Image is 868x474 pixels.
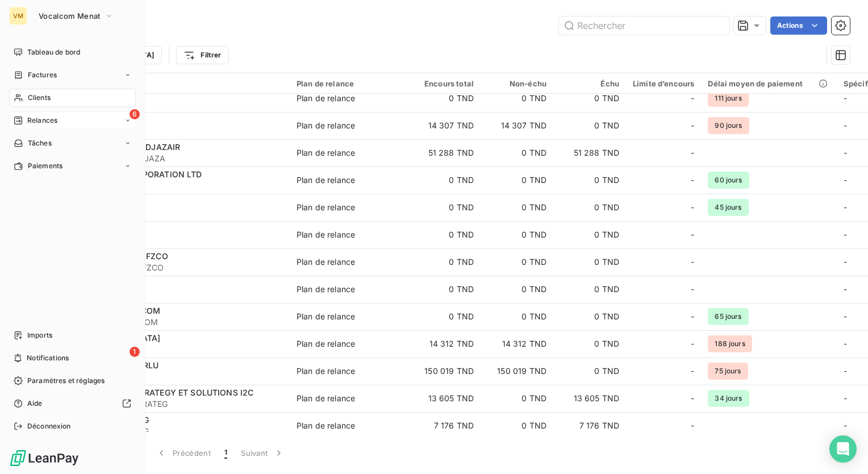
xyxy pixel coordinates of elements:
[408,330,481,357] td: 14 312 TND
[708,172,749,189] span: 60 jours
[691,229,694,240] span: -
[27,376,105,386] span: Paramètres et réglages
[408,412,481,439] td: 7 176 TND
[487,79,546,88] div: Non-échu
[481,221,553,248] td: 0 TND
[691,93,694,104] span: -
[553,221,626,248] td: 0 TND
[78,235,283,246] span: CDIVERS
[708,335,752,352] span: 188 jours
[78,289,283,301] span: COMETEAI
[691,393,694,404] span: -
[297,202,355,213] div: Plan de relance
[27,398,43,409] span: Aide
[844,175,847,185] span: -
[691,174,694,186] span: -
[481,167,553,194] td: 0 TND
[844,93,847,103] span: -
[691,338,694,350] span: -
[297,284,355,295] div: Plan de relance
[553,139,626,167] td: 51 288 TND
[9,7,27,25] div: VM
[408,276,481,303] td: 0 TND
[844,311,847,321] span: -
[708,363,748,380] span: 75 jours
[28,70,57,80] span: Factures
[297,174,355,186] div: Plan de relance
[708,308,748,325] span: 65 jours
[78,371,283,382] span: CONNECTEO
[9,449,80,467] img: Logo LeanPay
[829,435,857,463] div: Open Intercom Messenger
[708,199,748,216] span: 45 jours
[78,426,283,437] span: CREATIVTRADING
[844,230,847,239] span: -
[844,284,847,294] span: -
[770,16,827,35] button: Actions
[481,330,553,357] td: 14 312 TND
[78,153,283,164] span: BNPPARIBASELDJAZA
[708,90,748,107] span: 111 jours
[553,85,626,112] td: 0 TND
[844,120,847,130] span: -
[691,365,694,377] span: -
[553,276,626,303] td: 0 TND
[408,303,481,330] td: 0 TND
[553,112,626,139] td: 0 TND
[481,276,553,303] td: 0 TND
[130,109,140,119] span: 6
[481,112,553,139] td: 14 307 TND
[28,93,51,103] span: Clients
[218,441,234,465] button: 1
[149,441,218,465] button: Précédent
[844,393,847,403] span: -
[408,85,481,112] td: 0 TND
[633,79,694,88] div: Limite d’encours
[844,366,847,376] span: -
[553,167,626,194] td: 0 TND
[130,347,140,357] span: 1
[691,120,694,131] span: -
[408,248,481,276] td: 0 TND
[297,365,355,377] div: Plan de relance
[553,385,626,412] td: 13 605 TND
[708,117,749,134] span: 90 jours
[78,180,283,192] span: CAPSTONE
[78,126,283,137] span: BIGCONTACT
[234,441,291,465] button: Suivant
[415,79,474,88] div: Encours total
[481,303,553,330] td: 0 TND
[297,393,355,404] div: Plan de relance
[408,112,481,139] td: 14 307 TND
[553,330,626,357] td: 0 TND
[408,221,481,248] td: 0 TND
[297,338,355,350] div: Plan de relance
[78,262,283,273] span: CMYCSERVICESFZCO
[297,93,355,104] div: Plan de relance
[560,79,619,88] div: Échu
[408,385,481,412] td: 13 605 TND
[28,138,52,148] span: Tâches
[408,139,481,167] td: 51 288 TND
[844,421,847,430] span: -
[844,257,847,267] span: -
[297,256,355,268] div: Plan de relance
[481,139,553,167] td: 0 TND
[27,353,69,363] span: Notifications
[297,311,355,322] div: Plan de relance
[691,420,694,431] span: -
[78,317,283,328] span: COMORESTELECOM
[481,357,553,385] td: 150 019 TND
[844,339,847,348] span: -
[297,229,355,240] div: Plan de relance
[481,85,553,112] td: 0 TND
[691,256,694,268] span: -
[691,147,694,159] span: -
[176,46,228,64] button: Filtrer
[481,248,553,276] td: 0 TND
[844,202,847,212] span: -
[297,120,355,131] div: Plan de relance
[78,344,283,355] span: CCONGOCC
[408,194,481,221] td: 0 TND
[297,147,355,159] div: Plan de relance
